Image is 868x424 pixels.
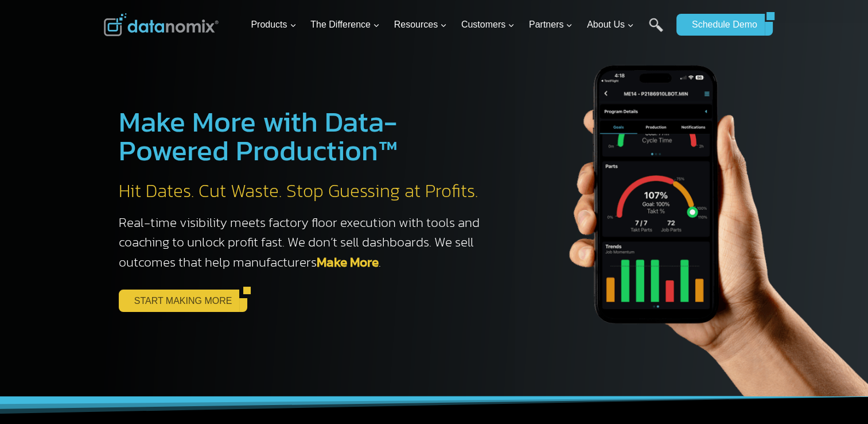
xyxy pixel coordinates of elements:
span: Phone number [258,48,310,58]
span: About Us [587,17,634,32]
img: Datanomix [104,13,219,36]
a: Terms [129,256,146,264]
a: START MAKING MORE [119,290,240,311]
span: Products [251,17,296,32]
span: Customers [461,17,515,32]
h3: Real-time visibility meets factory floor execution with tools and coaching to unlock profit fast.... [119,213,492,272]
span: State/Region [258,142,302,152]
span: The Difference [310,17,380,32]
h1: Make More with Data-Powered Production™ [119,107,492,165]
a: Privacy Policy [156,256,193,264]
nav: Primary Navigation [246,6,671,44]
h2: Hit Dates. Cut Waste. Stop Guessing at Profits. [119,179,492,203]
a: Make More [317,252,379,272]
span: Last Name [258,1,295,11]
a: Schedule Demo [676,14,765,36]
span: Resources [394,17,447,32]
span: Partners [529,17,573,32]
a: Search [649,18,663,44]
